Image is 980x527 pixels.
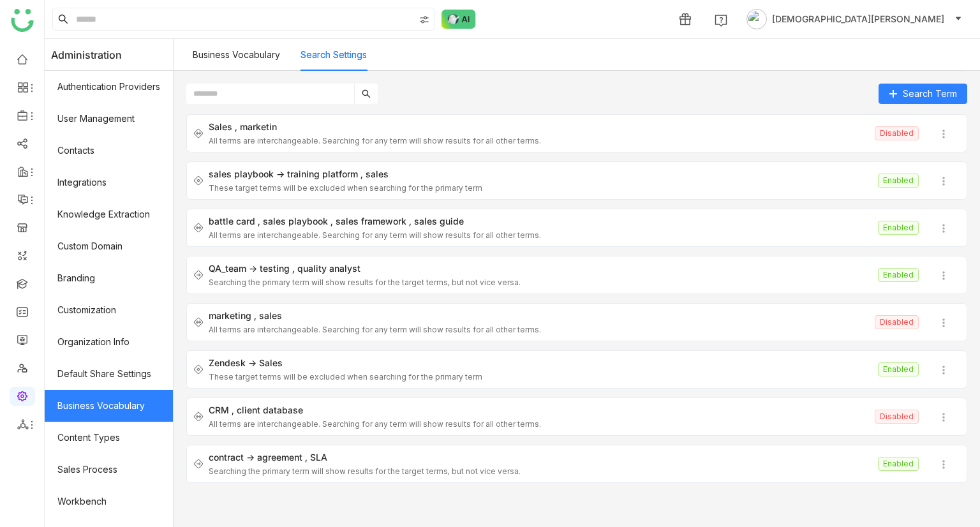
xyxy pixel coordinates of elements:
a: Sales Process [45,454,173,486]
a: Organization Info [45,326,173,358]
a: User Management [45,103,173,135]
div: Searching the primary term will show results for the target terms, but not vice versa. [209,466,873,476]
div: SLA [310,452,327,463]
div: All terms are interchangeable. Searching for any term will show results for all other terms. [209,230,873,240]
a: Authentication Providers [45,71,173,103]
img: more.svg [937,175,950,188]
div: These target terms will be excluded when searching for the primary term [209,183,873,193]
div: sales framework [336,216,412,226]
a: Contacts [45,135,173,167]
img: more.svg [937,411,950,424]
img: more.svg [937,316,950,329]
div: marketing [209,310,256,321]
img: ask-buddy-normal.svg [442,10,476,29]
img: avatar [746,9,767,29]
img: help.svg [715,14,727,27]
img: more.svg [937,222,950,235]
div: Sales [209,121,237,132]
div: Searching the primary term will show results for the target terms, but not vice versa. [209,278,873,287]
img: more.svg [937,458,950,471]
a: Custom Domain [45,230,173,262]
a: Workbench [45,486,173,517]
div: All terms are interchangeable. Searching for any term will show results for all other terms. [209,325,870,334]
img: logo [11,9,34,32]
div: All terms are interchangeable. Searching for any term will show results for all other terms. [209,419,870,429]
div: These target terms will be excluded when searching for the primary term [209,372,873,382]
nz-tag: Disabled [875,315,919,329]
div: Sales [259,357,283,368]
div: sales playbook [263,216,333,226]
div: testing [260,263,295,274]
div: Zendesk [209,357,256,368]
div: contract [209,452,255,463]
div: All terms are interchangeable. Searching for any term will show results for all other terms. [209,136,870,145]
span: Administration [51,39,122,71]
div: quality analyst [297,263,360,274]
a: Branding [45,262,173,294]
div: sales guide [414,216,464,226]
div: sales [366,168,389,179]
img: more.svg [937,364,950,376]
nz-tag: Enabled [878,457,919,471]
div: agreement [257,452,308,463]
div: training platform [287,168,363,179]
a: Customization [45,294,173,326]
nz-tag: Disabled [875,126,919,140]
img: search-type.svg [419,15,429,25]
span: [DEMOGRAPHIC_DATA][PERSON_NAME] [772,12,944,26]
a: Business Vocabulary [45,390,173,422]
nz-tag: Enabled [878,221,919,235]
nz-tag: Enabled [878,362,919,376]
a: Content Types [45,422,173,454]
nz-tag: Disabled [875,410,919,424]
button: [DEMOGRAPHIC_DATA][PERSON_NAME] [744,9,965,29]
a: Default Share Settings [45,358,173,390]
div: sales playbook [209,168,285,179]
a: Knowledge Extraction [45,198,173,230]
a: Business Vocabulary [193,49,280,60]
a: Integrations [45,167,173,198]
div: sales [259,310,282,321]
div: QA_team [209,263,257,274]
div: marketin [240,121,277,132]
div: CRM [209,405,234,415]
div: client database [237,405,303,415]
img: more.svg [937,128,950,140]
span: Search Term [903,87,957,101]
div: battle card [209,216,260,226]
nz-tag: Enabled [878,268,919,282]
img: more.svg [937,269,950,282]
button: Search Term [879,84,967,104]
nz-tag: Enabled [878,174,919,188]
a: Search Settings [301,49,367,60]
